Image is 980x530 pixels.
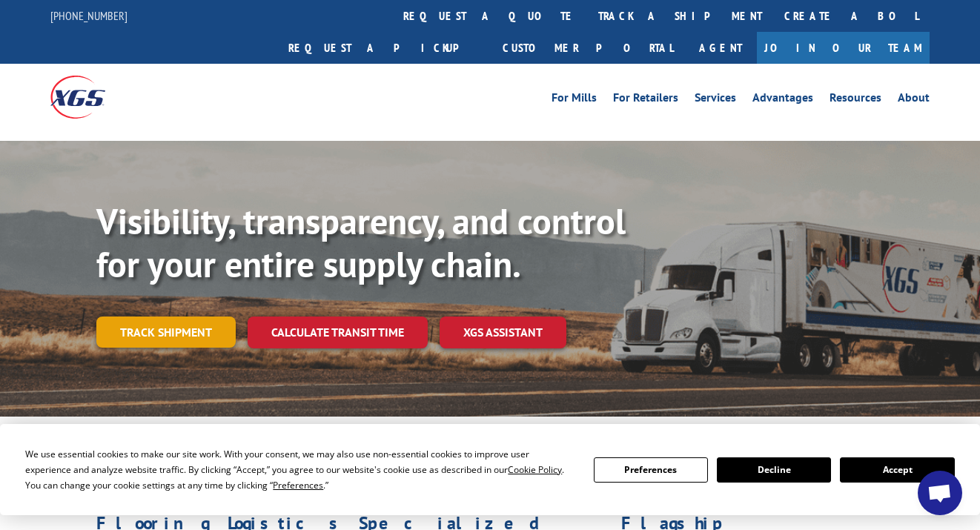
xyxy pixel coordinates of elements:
a: Services [695,92,736,108]
a: Resources [830,92,881,108]
a: Request a pickup [277,32,491,64]
a: Join Our Team [757,32,930,64]
button: Decline [717,457,831,483]
button: Preferences [594,457,708,483]
button: Accept [840,457,954,483]
div: We use essential cookies to make our site work. With your consent, we may also use non-essential ... [25,446,575,493]
a: Advantages [752,92,813,108]
a: For Retailers [613,92,678,108]
a: About [898,92,930,108]
a: Agent [684,32,757,64]
a: Calculate transit time [248,317,428,348]
a: Open chat [918,471,962,515]
b: Visibility, transparency, and control for your entire supply chain. [96,198,626,287]
span: Preferences [273,479,323,491]
a: Customer Portal [491,32,684,64]
span: Cookie Policy [508,463,562,476]
a: Track shipment [96,317,236,348]
a: For Mills [552,92,597,108]
a: [PHONE_NUMBER] [50,8,128,23]
a: XGS ASSISTANT [440,317,566,348]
